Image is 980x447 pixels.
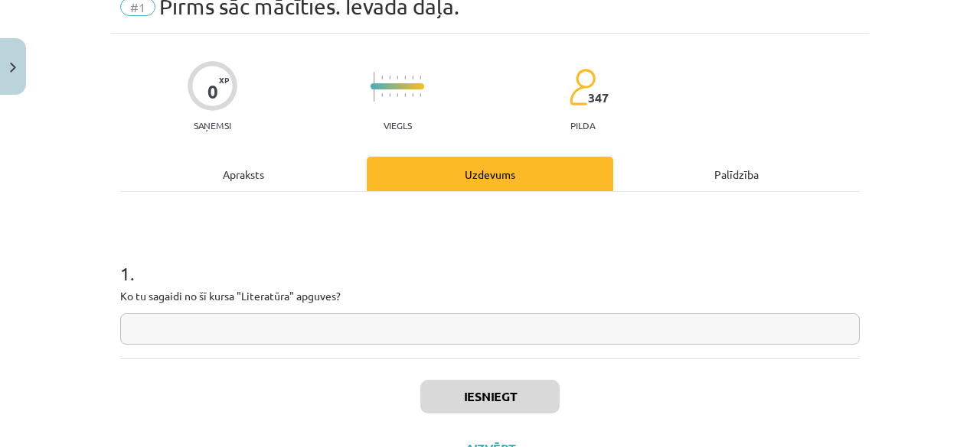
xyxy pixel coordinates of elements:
p: Saņemsi [188,120,237,131]
p: Viegls [384,120,412,131]
img: icon-short-line-57e1e144782c952c97e751825c79c345078a6d821885a25fce030b3d8c18986b.svg [397,93,398,97]
img: icon-short-line-57e1e144782c952c97e751825c79c345078a6d821885a25fce030b3d8c18986b.svg [381,93,383,97]
img: icon-short-line-57e1e144782c952c97e751825c79c345078a6d821885a25fce030b3d8c18986b.svg [420,93,421,97]
img: icon-short-line-57e1e144782c952c97e751825c79c345078a6d821885a25fce030b3d8c18986b.svg [381,76,383,79]
img: icon-short-line-57e1e144782c952c97e751825c79c345078a6d821885a25fce030b3d8c18986b.svg [397,76,398,79]
div: Apraksts [120,157,367,191]
span: XP [219,76,229,84]
p: Ko tu sagaidi no šī kursa "Literatūra" apguves? [120,288,860,304]
img: icon-close-lesson-0947bae3869378f0d4975bcd49f059093ad1ed9edebbc8119c70593378902aed.svg [10,63,16,73]
span: 347 [588,91,609,105]
div: Uzdevums [367,157,613,191]
img: icon-short-line-57e1e144782c952c97e751825c79c345078a6d821885a25fce030b3d8c18986b.svg [404,93,406,97]
img: icon-short-line-57e1e144782c952c97e751825c79c345078a6d821885a25fce030b3d8c18986b.svg [389,76,390,79]
img: icon-short-line-57e1e144782c952c97e751825c79c345078a6d821885a25fce030b3d8c18986b.svg [420,76,421,79]
div: Palīdzība [613,157,860,191]
img: icon-short-line-57e1e144782c952c97e751825c79c345078a6d821885a25fce030b3d8c18986b.svg [412,76,413,79]
h1: 1 . [120,236,860,283]
button: Iesniegt [420,380,560,413]
img: icon-short-line-57e1e144782c952c97e751825c79c345078a6d821885a25fce030b3d8c18986b.svg [389,93,390,97]
img: icon-long-line-d9ea69661e0d244f92f715978eff75569469978d946b2353a9bb055b3ed8787d.svg [374,72,375,102]
img: students-c634bb4e5e11cddfef0936a35e636f08e4e9abd3cc4e673bd6f9a4125e45ecb1.svg [569,68,596,106]
img: icon-short-line-57e1e144782c952c97e751825c79c345078a6d821885a25fce030b3d8c18986b.svg [404,76,406,79]
div: 0 [207,81,218,102]
p: pilda [570,120,595,131]
img: icon-short-line-57e1e144782c952c97e751825c79c345078a6d821885a25fce030b3d8c18986b.svg [412,93,413,97]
